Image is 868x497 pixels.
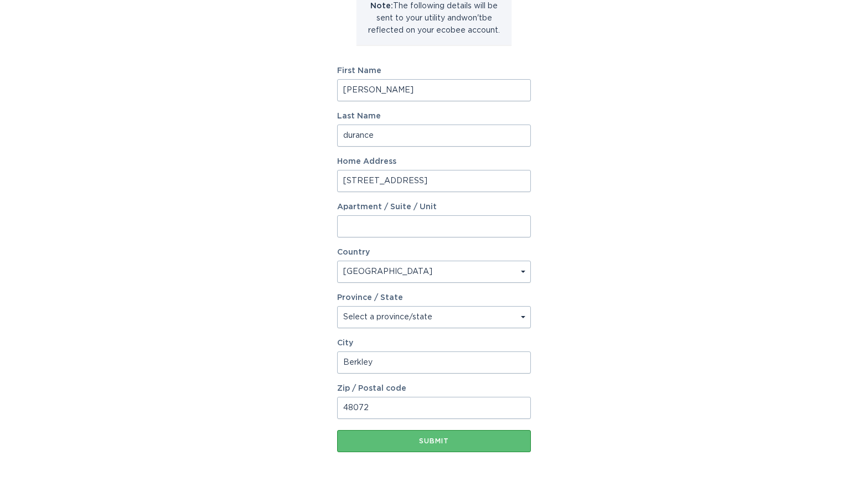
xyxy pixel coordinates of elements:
label: Country [337,249,370,256]
label: Apartment / Suite / Unit [337,203,531,211]
label: First Name [337,67,531,75]
label: Zip / Postal code [337,385,531,392]
label: Province / State [337,294,403,302]
label: Home Address [337,158,531,165]
label: City [337,339,531,347]
label: Last Name [337,112,531,120]
div: Submit [343,438,525,444]
button: Submit [337,430,531,452]
strong: Note: [370,2,393,10]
